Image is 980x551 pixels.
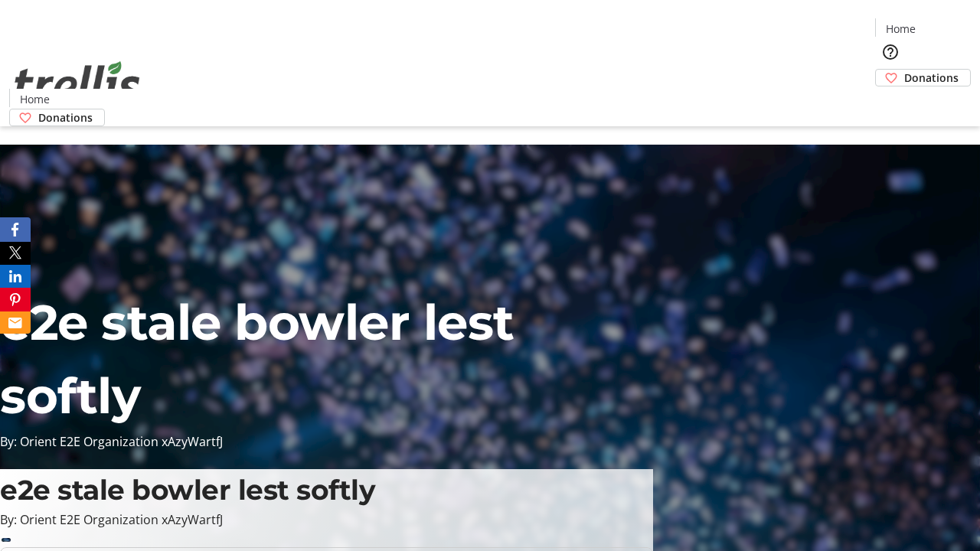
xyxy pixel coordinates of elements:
span: Donations [38,109,93,126]
img: Orient E2E Organization xAzyWartfJ's Logo [9,44,145,121]
span: Home [886,21,916,37]
span: Donations [904,70,959,86]
a: Home [876,21,925,37]
a: Donations [9,109,105,126]
a: Donations [875,69,971,86]
button: Cart [875,86,906,117]
span: Home [20,91,50,107]
button: Help [875,37,906,67]
a: Home [10,91,59,107]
